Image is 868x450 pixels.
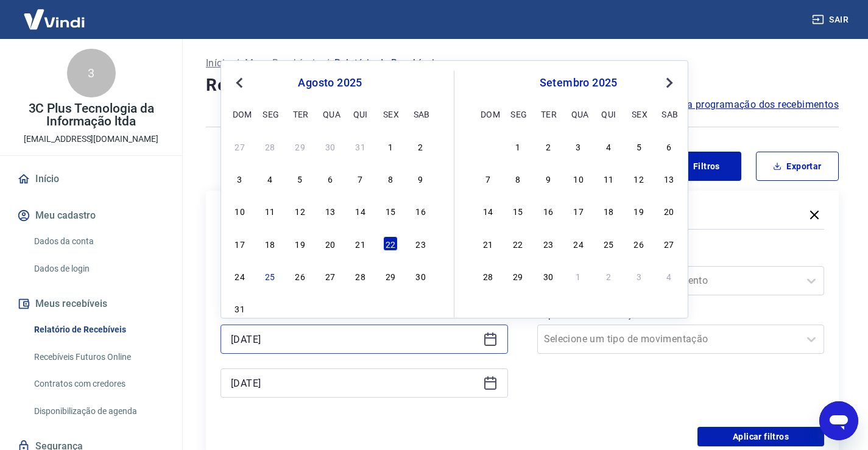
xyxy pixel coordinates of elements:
[325,56,330,71] p: /
[662,236,676,251] div: Choose sábado, 27 de setembro de 2025
[29,371,168,396] a: Contratos com credores
[481,139,495,153] div: Choose domingo, 31 de agosto de 2025
[383,236,398,251] div: Choose sexta-feira, 22 de agosto de 2025
[662,269,676,283] div: Choose sábado, 4 de outubro de 2025
[510,269,525,283] div: Choose segunda-feira, 29 de setembro de 2025
[571,171,586,186] div: Choose quarta-feira, 10 de setembro de 2025
[632,236,646,251] div: Choose sexta-feira, 26 de setembro de 2025
[293,171,308,186] div: Choose terça-feira, 5 de agosto de 2025
[541,203,556,218] div: Choose terça-feira, 16 de setembro de 2025
[353,269,368,283] div: Choose quinta-feira, 28 de agosto de 2025
[293,107,308,121] div: ter
[414,269,428,283] div: Choose sábado, 30 de agosto de 2025
[541,236,556,251] div: Choose terça-feira, 23 de setembro de 2025
[601,171,616,186] div: Choose quinta-feira, 11 de setembro de 2025
[510,236,525,251] div: Choose segunda-feira, 22 de setembro de 2025
[231,76,429,90] div: agosto 2025
[662,203,676,218] div: Choose sábado, 20 de setembro de 2025
[231,137,429,317] div: month 2025-08
[293,269,308,283] div: Choose terça-feira, 26 de agosto de 2025
[29,317,168,342] a: Relatório de Recebíveis
[353,139,368,153] div: Choose quinta-feira, 31 de julho de 2025
[571,269,586,283] div: Choose quarta-feira, 1 de outubro de 2025
[601,203,616,218] div: Choose quinta-feira, 18 de setembro de 2025
[662,76,677,90] button: Next Month
[541,171,556,186] div: Choose terça-feira, 9 de setembro de 2025
[571,139,586,153] div: Choose quarta-feira, 3 de setembro de 2025
[235,56,239,71] p: /
[479,76,678,90] div: setembro 2025
[810,9,853,31] button: Sair
[571,236,586,251] div: Choose quarta-feira, 24 de setembro de 2025
[233,139,247,153] div: Choose domingo, 27 de julho de 2025
[383,171,398,186] div: Choose sexta-feira, 8 de agosto de 2025
[245,56,320,71] p: Meus Recebíveis
[632,269,646,283] div: Choose sexta-feira, 3 de outubro de 2025
[293,203,308,218] div: Choose terça-feira, 12 de agosto de 2025
[293,236,308,251] div: Choose terça-feira, 19 de agosto de 2025
[263,301,277,315] div: Choose segunda-feira, 1 de setembro de 2025
[414,171,428,186] div: Choose sábado, 9 de agosto de 2025
[323,301,337,315] div: Choose quarta-feira, 3 de setembro de 2025
[29,345,168,370] a: Recebíveis Futuros Online
[293,301,308,315] div: Choose terça-feira, 2 de setembro de 2025
[662,171,676,186] div: Choose sábado, 13 de setembro de 2025
[232,76,247,90] button: Previous Month
[233,203,247,218] div: Choose domingo, 10 de agosto de 2025
[541,139,556,153] div: Choose terça-feira, 2 de setembro de 2025
[697,427,824,446] button: Aplicar filtros
[323,203,337,218] div: Choose quarta-feira, 13 de agosto de 2025
[587,97,839,112] a: Saiba como funciona a programação dos recebimentos
[632,203,646,218] div: Choose sexta-feira, 19 de setembro de 2025
[233,236,247,251] div: Choose domingo, 17 de agosto de 2025
[15,290,168,317] button: Meus recebíveis
[263,139,277,153] div: Choose segunda-feira, 28 de julho de 2025
[233,107,247,121] div: dom
[510,203,525,218] div: Choose segunda-feira, 15 de setembro de 2025
[510,171,525,186] div: Choose segunda-feira, 8 de setembro de 2025
[231,330,478,348] input: Data inicial
[658,152,741,181] button: Filtros
[263,236,277,251] div: Choose segunda-feira, 18 de agosto de 2025
[263,203,277,218] div: Choose segunda-feira, 11 de agosto de 2025
[481,269,495,283] div: Choose domingo, 28 de setembro de 2025
[481,107,495,121] div: dom
[383,203,398,218] div: Choose sexta-feira, 15 de agosto de 2025
[29,399,168,424] a: Disponibilização de agenda
[24,133,158,146] p: [EMAIL_ADDRESS][DOMAIN_NAME]
[353,236,368,251] div: Choose quinta-feira, 21 de agosto de 2025
[353,301,368,315] div: Choose quinta-feira, 4 de setembro de 2025
[481,203,495,218] div: Choose domingo, 14 de setembro de 2025
[206,56,230,71] a: Início
[323,236,337,251] div: Choose quarta-feira, 20 de agosto de 2025
[819,401,858,440] iframe: Botão para abrir a janela de mensagens
[231,374,478,392] input: Data final
[323,171,337,186] div: Choose quarta-feira, 6 de agosto de 2025
[414,236,428,251] div: Choose sábado, 23 de agosto de 2025
[414,107,428,121] div: sab
[334,56,439,71] p: Relatório de Recebíveis
[414,301,428,315] div: Choose sábado, 6 de setembro de 2025
[10,102,172,128] p: 3C Plus Tecnologia da Informação ltda
[632,171,646,186] div: Choose sexta-feira, 12 de setembro de 2025
[293,139,308,153] div: Choose terça-feira, 29 de julho de 2025
[206,73,839,97] h4: Relatório de Recebíveis
[353,171,368,186] div: Choose quinta-feira, 7 de agosto de 2025
[662,139,676,153] div: Choose sábado, 6 de setembro de 2025
[510,139,525,153] div: Choose segunda-feira, 1 de setembro de 2025
[233,269,247,283] div: Choose domingo, 24 de agosto de 2025
[541,107,556,121] div: ter
[263,269,277,283] div: Choose segunda-feira, 25 de agosto de 2025
[632,107,646,121] div: sex
[601,269,616,283] div: Choose quinta-feira, 2 de outubro de 2025
[383,107,398,121] div: sex
[233,171,247,186] div: Choose domingo, 3 de agosto de 2025
[571,203,586,218] div: Choose quarta-feira, 17 de setembro de 2025
[632,139,646,153] div: Choose sexta-feira, 5 de setembro de 2025
[601,107,616,121] div: qui
[353,203,368,218] div: Choose quinta-feira, 14 de agosto de 2025
[541,269,556,283] div: Choose terça-feira, 30 de setembro de 2025
[601,139,616,153] div: Choose quinta-feira, 4 de setembro de 2025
